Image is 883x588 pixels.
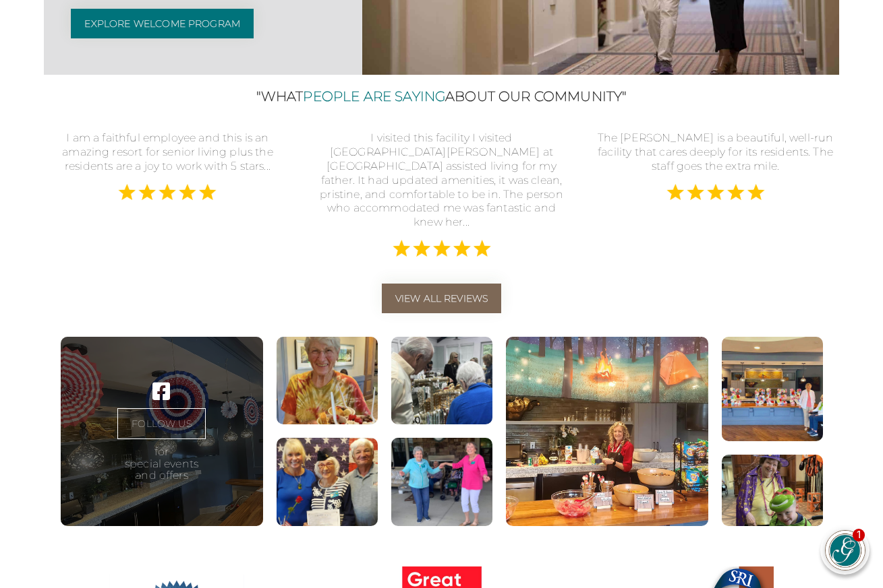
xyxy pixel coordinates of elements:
[391,240,492,257] img: 5 Stars
[44,131,291,173] div: I am a faithful employee and this is an amazing resort for senior living plus the residents are a...
[382,284,502,313] a: View All Reviews
[71,9,254,38] a: Explore Welcome Program
[318,131,565,230] div: I visited this facility I visited [GEOGRAPHIC_DATA][PERSON_NAME] at [GEOGRAPHIC_DATA] assisted li...
[303,88,445,104] span: People Are Saying
[117,184,218,201] img: 5 Stars
[152,381,170,401] a: Visit our ' . $platform_name . ' page
[853,529,865,541] div: 1
[665,184,766,201] img: 5 Stars
[125,446,198,482] p: for special events and offers
[44,88,838,104] h2: "What About Our Community"
[117,408,205,439] a: FOLLOW US
[592,131,839,173] div: The [PERSON_NAME] is a beautiful, well-run facility that cares deeply for its residents. The staf...
[826,531,865,570] img: avatar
